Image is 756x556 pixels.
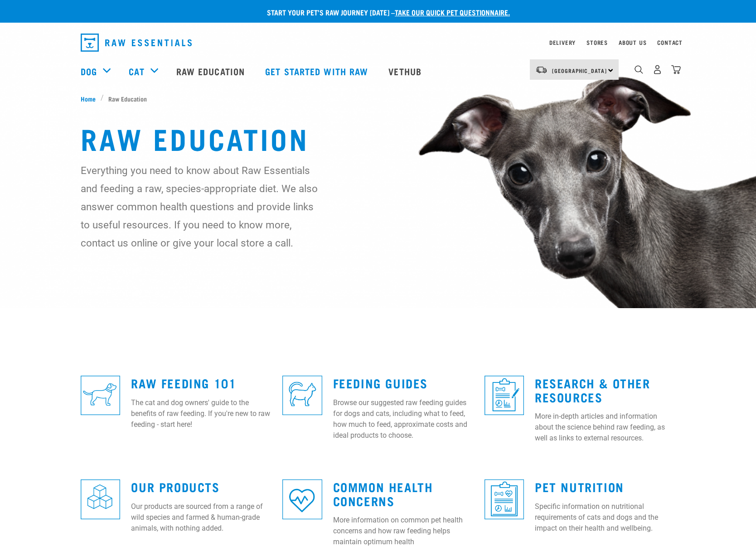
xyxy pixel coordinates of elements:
[282,376,322,415] img: re-icons-cat2-sq-blue.png
[81,121,675,154] h1: Raw Education
[256,53,379,89] a: Get started with Raw
[131,379,236,386] a: Raw Feeding 101
[333,483,433,504] a: Common Health Concerns
[81,161,319,252] p: Everything you need to know about Raw Essentials and feeding a raw, species-appropriate diet. We ...
[552,69,607,72] span: [GEOGRAPHIC_DATA]
[73,30,683,55] nav: dropdown navigation
[635,65,643,74] img: home-icon-1@2x.png
[131,483,219,490] a: Our Products
[653,65,662,74] img: user.png
[619,41,646,44] a: About Us
[81,94,96,103] span: Home
[81,64,97,78] a: Dog
[129,64,144,78] a: Cat
[81,94,101,103] a: Home
[81,94,675,103] nav: breadcrumbs
[535,66,548,74] img: van-moving.png
[379,53,433,89] a: Vethub
[131,397,271,430] p: The cat and dog owners' guide to the benefits of raw feeding. If you're new to raw feeding - star...
[657,41,683,44] a: Contact
[535,411,675,444] p: More in-depth articles and information about the science behind raw feeding, as well as links to ...
[81,479,120,519] img: re-icons-cubes2-sq-blue.png
[333,379,428,386] a: Feeding Guides
[282,479,322,519] img: re-icons-heart-sq-blue.png
[485,376,524,415] img: re-icons-healthcheck1-sq-blue.png
[549,41,576,44] a: Delivery
[485,479,524,519] img: re-icons-healthcheck3-sq-blue.png
[81,34,192,52] img: Raw Essentials Logo
[671,65,681,74] img: home-icon@2x.png
[167,53,256,89] a: Raw Education
[535,379,650,400] a: Research & Other Resources
[586,41,608,44] a: Stores
[131,501,271,534] p: Our products are sourced from a range of wild species and farmed & human-grade animals, with noth...
[535,501,675,534] p: Specific information on nutritional requirements of cats and dogs and the impact on their health ...
[81,376,120,415] img: re-icons-dog3-sq-blue.png
[333,515,474,547] p: More information on common pet health concerns and how raw feeding helps maintain optimum health
[395,10,510,14] a: take our quick pet questionnaire.
[333,397,474,441] p: Browse our suggested raw feeding guides for dogs and cats, including what to feed, how much to fe...
[535,483,624,490] a: Pet Nutrition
